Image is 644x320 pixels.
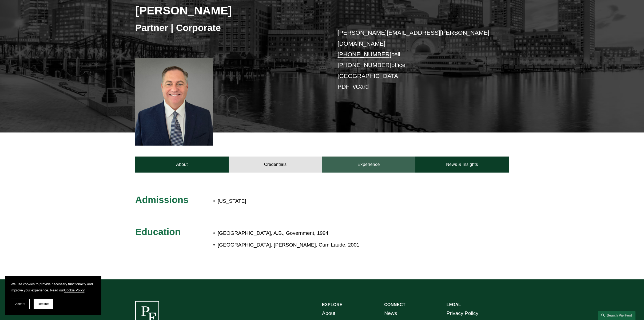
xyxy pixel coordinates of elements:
a: Experience [322,157,415,173]
span: Education [135,227,181,237]
strong: EXPLORE [322,302,342,307]
p: cell office [GEOGRAPHIC_DATA] – [337,28,493,92]
span: Decline [38,302,49,306]
p: We use cookies to provide necessary functionality and improve your experience. Read our . [11,281,96,293]
strong: LEGAL [447,302,461,307]
a: PDF [337,83,349,90]
a: Cookie Policy [64,288,85,292]
a: News [384,309,397,318]
a: About [322,309,335,318]
button: Decline [34,299,53,309]
a: Credentials [229,157,322,173]
button: Accept [11,299,30,309]
a: [PHONE_NUMBER] [337,51,391,58]
a: Search this site [598,311,635,320]
a: Privacy Policy [447,309,478,318]
span: Admissions [135,194,188,205]
a: vCard [353,83,369,90]
a: [PERSON_NAME][EMAIL_ADDRESS][PERSON_NAME][DOMAIN_NAME] [337,29,489,47]
strong: CONNECT [384,302,405,307]
h2: [PERSON_NAME] [135,3,322,17]
a: [PHONE_NUMBER] [337,62,391,68]
section: Cookie banner [5,276,101,315]
p: [GEOGRAPHIC_DATA], [PERSON_NAME], Cum Laude, 2001 [218,240,462,250]
p: [GEOGRAPHIC_DATA], A.B., Government, 1994 [218,229,462,238]
a: News & Insights [415,157,509,173]
a: About [135,157,229,173]
p: [US_STATE] [218,197,353,206]
h3: Partner | Corporate [135,22,322,34]
span: Accept [15,302,25,306]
